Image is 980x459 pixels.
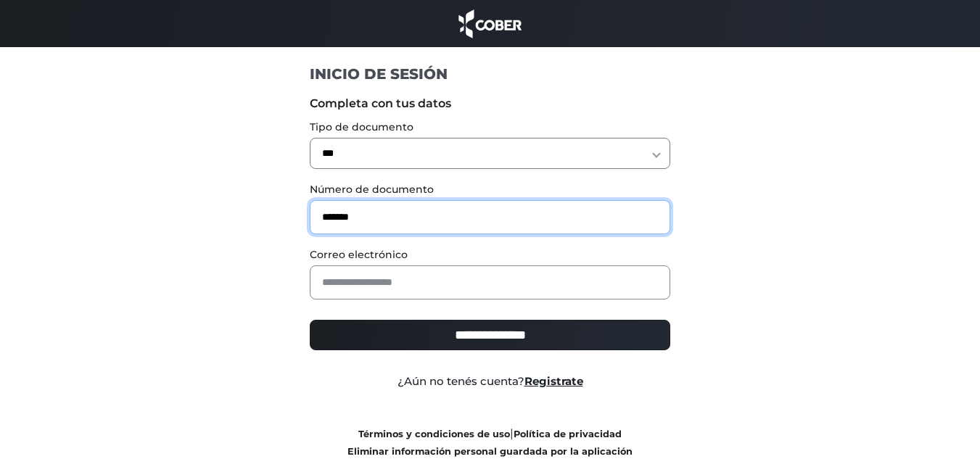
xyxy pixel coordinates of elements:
[310,120,670,135] label: Tipo de documento
[310,95,670,112] label: Completa con tus datos
[310,182,670,197] label: Número de documento
[299,373,681,390] div: ¿Aún no tenés cuenta?
[310,247,670,262] label: Correo electrónico
[310,65,670,83] h1: INICIO DE SESIÓN
[358,429,510,439] a: Términos y condiciones de uso
[524,374,583,388] a: Registrate
[455,7,526,40] img: cober_marca.png
[514,429,622,439] a: Política de privacidad
[347,446,633,457] a: Eliminar información personal guardada por la aplicación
